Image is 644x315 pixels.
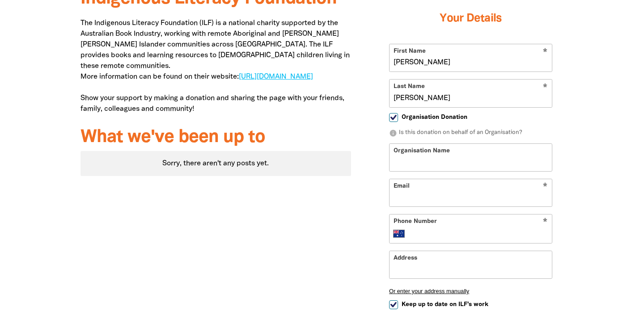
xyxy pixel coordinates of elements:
span: Organisation Donation [402,113,467,122]
input: Organisation Donation [389,113,398,122]
div: Sorry, there aren't any posts yet. [80,151,351,176]
p: The Indigenous Literacy Foundation (ILF) is a national charity supported by the Australian Book I... [80,18,351,114]
button: Or enter your address manually [389,288,552,294]
p: Is this donation on behalf of an Organisation? [389,129,552,138]
div: Paginated content [80,151,351,176]
span: Keep up to date on ILF's work [402,300,488,309]
input: Keep up to date on ILF's work [389,300,398,309]
i: info [389,129,397,137]
h3: Your Details [389,1,552,37]
h3: What we've been up to [80,128,351,147]
i: Required [543,218,547,227]
a: [URL][DOMAIN_NAME] [239,74,313,80]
